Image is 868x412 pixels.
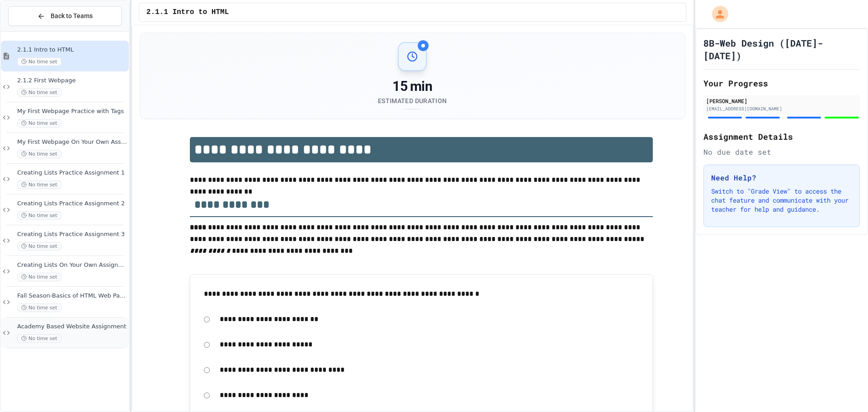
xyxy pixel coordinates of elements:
[711,187,852,214] p: Switch to "Grade View" to access the chat feature and communicate with your teacher for help and ...
[378,96,447,105] div: Estimated Duration
[17,292,127,300] span: Fall Season-Basics of HTML Web Page Assignment
[51,11,93,21] span: Back to Teams
[706,105,857,112] div: [EMAIL_ADDRESS][DOMAIN_NAME]
[146,7,229,18] span: 2.1.1 Intro to HTML
[17,150,61,158] span: No time set
[703,77,860,90] h2: Your Progress
[703,147,860,157] div: No due date set
[8,6,122,26] button: Back to Teams
[17,119,61,128] span: No time set
[703,4,731,24] div: My Account
[17,77,127,85] span: 2.1.2 First Webpage
[17,231,127,238] span: Creating Lists Practice Assignment 3
[703,37,860,62] h1: 8B-Web Design ([DATE]-[DATE])
[17,88,61,97] span: No time set
[703,130,860,143] h2: Assignment Details
[17,169,127,177] span: Creating Lists Practice Assignment 1
[17,108,127,115] span: My First Webpage Practice with Tags
[711,172,852,183] h3: Need Help?
[17,57,61,66] span: No time set
[17,242,61,251] span: No time set
[17,273,61,281] span: No time set
[17,323,127,331] span: Academy Based Website Assignment
[17,180,61,189] span: No time set
[17,211,61,220] span: No time set
[378,78,447,95] div: 15 min
[17,46,127,54] span: 2.1.1 Intro to HTML
[17,261,127,269] span: Creating Lists On Your Own Assignment
[17,138,127,146] span: My First Webpage On Your Own Asssignment
[706,97,857,105] div: [PERSON_NAME]
[17,200,127,208] span: Creating Lists Practice Assignment 2
[17,303,61,312] span: No time set
[17,334,61,343] span: No time set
